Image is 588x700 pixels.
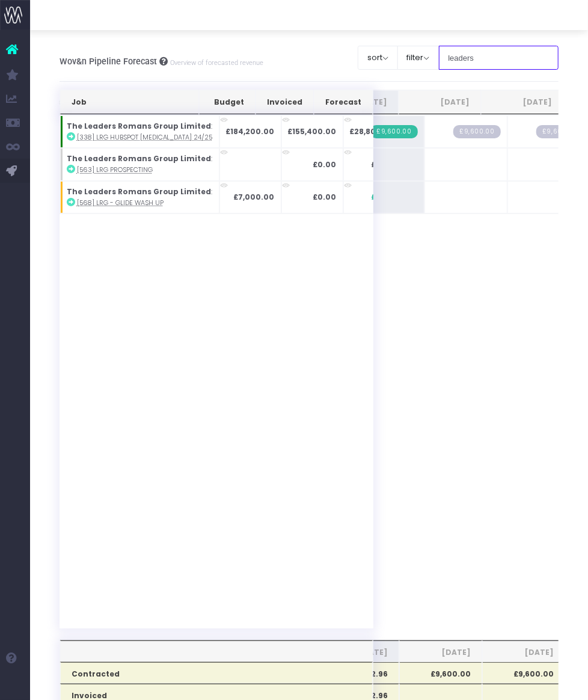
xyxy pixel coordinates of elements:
[199,90,256,114] th: Budget
[314,90,373,114] th: Forecast
[60,148,219,180] td: :
[77,198,164,207] abbr: [568] LRG - Glide wash up
[288,126,337,137] strong: £155,400.00
[536,125,583,138] span: Streamtime Draft Invoice: null – [338] LRG HubSpot retainer 24/25
[67,153,212,164] strong: The Leaders Romans Group Limited
[397,46,439,70] button: filter
[358,46,398,70] button: sort
[399,662,482,684] th: £9,600.00
[234,192,275,202] strong: £7,000.00
[77,165,153,174] abbr: [563] LRG prospecting
[60,90,199,114] th: Job: activate to sort column ascending
[60,115,219,148] td: :
[256,90,314,114] th: Invoiced
[399,90,481,114] th: Sep 25: activate to sort column ascending
[67,186,212,197] strong: The Leaders Romans Group Limited
[411,647,471,658] span: [DATE]
[313,192,337,202] strong: £0.00
[4,676,22,694] img: images/default_profile_image.png
[370,125,417,138] span: Streamtime Invoice: 765 – [338] LRG HubSpot retainer 24/25
[439,46,559,70] input: Search...
[494,647,554,658] span: [DATE]
[350,126,395,137] span: £28,800.00
[313,159,337,170] strong: £0.00
[168,57,264,67] small: Overview of forecasted revenue
[67,121,212,131] strong: The Leaders Romans Group Limited
[372,159,395,170] span: £0.00
[60,57,157,67] span: Wov&n Pipeline Forecast
[372,192,395,203] span: £0.00
[453,125,500,138] span: Streamtime Draft Invoice: null – [338] LRG HubSpot retainer 24/25
[481,90,563,114] th: Oct 25: activate to sort column ascending
[77,133,213,142] abbr: [338] LRG HubSpot retainer 24/25
[482,662,565,684] th: £9,600.00
[226,126,275,137] strong: £184,200.00
[60,181,219,213] td: :
[60,662,373,684] th: Contracted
